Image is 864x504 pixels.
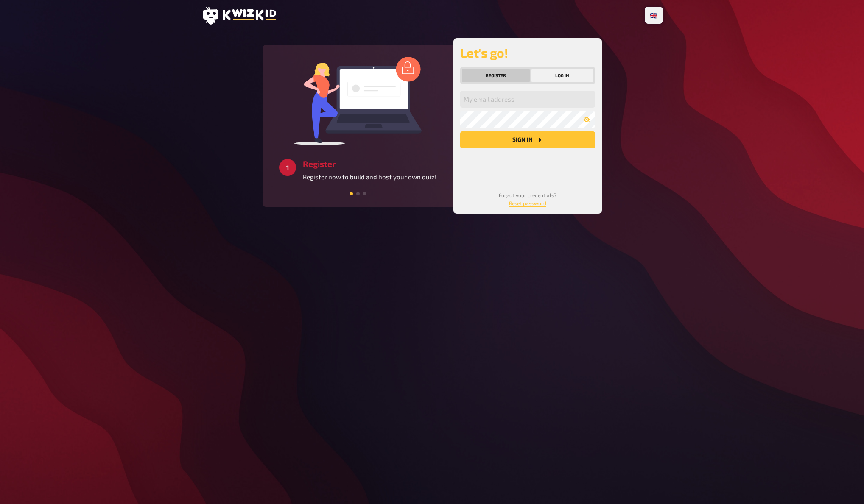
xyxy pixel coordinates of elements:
[279,159,296,176] div: 1
[499,192,556,206] small: Forgot your credentials?
[460,131,595,148] button: Sign in
[303,159,436,169] h3: Register
[460,91,595,108] input: My email address
[294,56,422,145] img: log in
[303,172,436,182] p: Register now to build and host your own quiz!
[462,69,530,82] button: Register
[531,69,593,82] button: Log in
[460,45,595,60] h2: Let's go!
[646,8,661,22] li: 🇬🇧
[509,200,546,206] a: Reset password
